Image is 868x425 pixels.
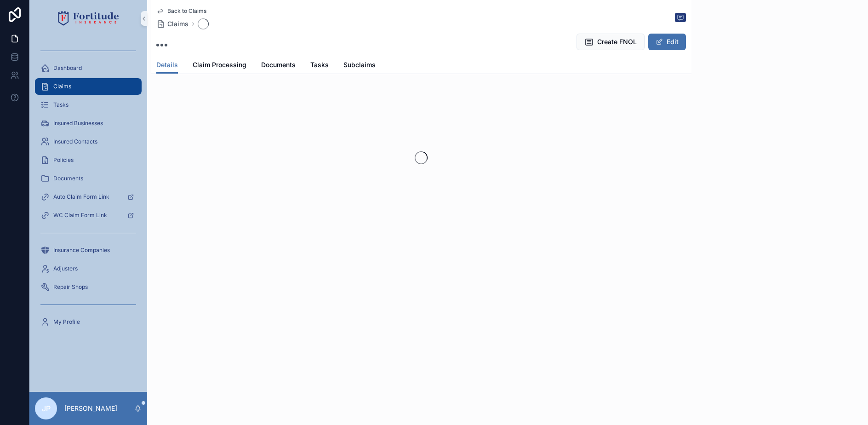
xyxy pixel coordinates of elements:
[53,212,107,219] span: WC Claim Form Link
[53,283,88,291] span: Repair Shops
[193,60,246,69] span: Claim Processing
[35,133,142,150] a: Insured Contacts
[35,189,142,205] a: Auto Claim Form Link
[53,83,71,90] span: Claims
[35,60,142,76] a: Dashboard
[156,57,178,74] a: Details
[648,34,686,50] button: Edit
[35,170,142,187] a: Documents
[53,156,74,164] span: Policies
[53,120,103,127] span: Insured Businesses
[310,57,329,75] a: Tasks
[156,19,188,29] a: Claims
[35,152,142,168] a: Policies
[35,279,142,295] a: Repair Shops
[35,78,142,95] a: Claims
[261,57,296,75] a: Documents
[53,101,69,109] span: Tasks
[167,19,188,29] span: Claims
[343,60,376,69] span: Subclaims
[35,314,142,330] a: My Profile
[35,115,142,132] a: Insured Businesses
[156,60,178,69] span: Details
[167,7,206,15] span: Back to Claims
[53,64,82,72] span: Dashboard
[35,242,142,258] a: Insurance Companies
[310,60,329,69] span: Tasks
[261,60,296,69] span: Documents
[29,37,147,342] div: scrollable content
[53,318,80,326] span: My Profile
[35,97,142,113] a: Tasks
[64,404,117,413] p: [PERSON_NAME]
[58,11,119,26] img: App logo
[53,247,110,254] span: Insurance Companies
[42,403,51,414] span: JP
[35,207,142,224] a: WC Claim Form Link
[35,260,142,277] a: Adjusters
[53,193,109,201] span: Auto Claim Form Link
[53,265,78,272] span: Adjusters
[343,57,376,75] a: Subclaims
[597,37,637,46] span: Create FNOL
[193,57,246,75] a: Claim Processing
[53,175,83,182] span: Documents
[156,7,206,15] a: Back to Claims
[577,34,645,50] button: Create FNOL
[53,138,97,145] span: Insured Contacts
